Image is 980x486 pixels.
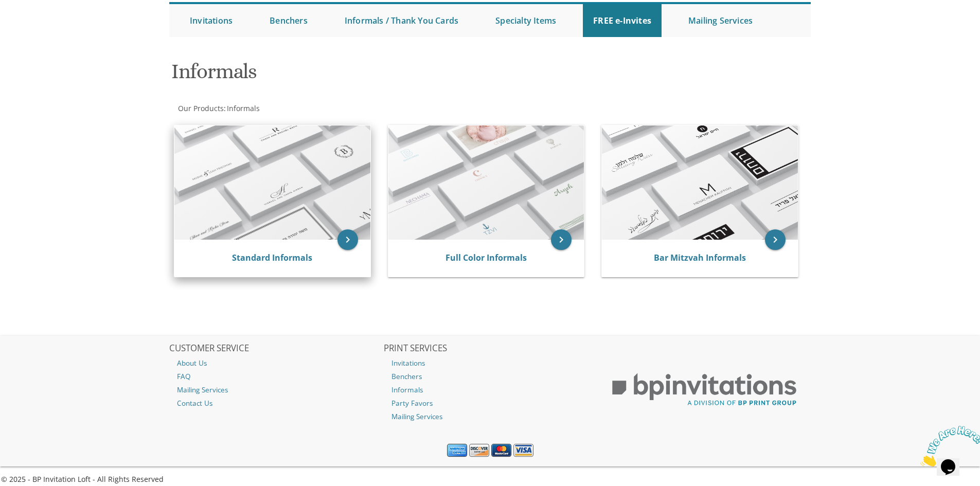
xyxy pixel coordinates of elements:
a: FAQ [169,370,382,383]
img: Discover [469,444,489,457]
h2: CUSTOMER SERVICE [169,344,382,354]
a: Our Products [177,103,224,113]
span: Informals [227,103,260,113]
h2: PRINT SERVICES [384,344,597,354]
a: keyboard_arrow_right [765,229,786,250]
a: Contact Us [169,397,382,410]
a: Invitations [180,4,243,37]
a: About Us [169,356,382,370]
img: American Express [447,444,467,457]
a: Informals / Thank You Cards [334,4,469,37]
div: : [169,103,490,114]
h1: Informals [171,60,591,91]
img: Standard Informals [174,125,370,240]
a: Informals [226,103,260,113]
img: Visa [513,444,533,457]
iframe: chat widget [916,422,980,471]
a: Invitations [384,356,597,370]
img: MasterCard [491,444,511,457]
a: Full Color Informals [446,252,527,263]
img: Chat attention grabber [4,4,68,45]
img: BP Print Group [598,364,811,416]
a: FREE e-Invites [583,4,662,37]
a: Mailing Services [169,383,382,397]
a: Bar Mitzvah Informals [654,252,746,263]
a: Party Favors [384,397,597,410]
a: Standard Informals [232,252,312,263]
a: Informals [384,383,597,397]
a: keyboard_arrow_right [337,229,358,250]
a: Specialty Items [485,4,566,37]
a: Benchers [384,370,597,383]
a: keyboard_arrow_right [551,229,572,250]
a: Mailing Services [384,410,597,423]
img: Full Color Informals [388,125,584,240]
a: Mailing Services [678,4,763,37]
a: Benchers [259,4,318,37]
img: Bar Mitzvah Informals [602,125,798,240]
